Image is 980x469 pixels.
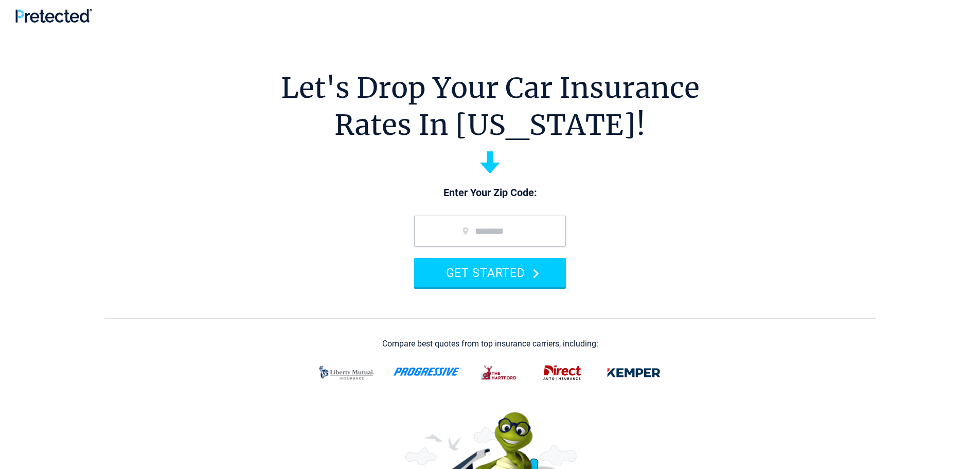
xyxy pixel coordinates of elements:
[15,9,92,23] img: Pretected Logo
[537,359,587,386] img: direct
[414,258,566,287] button: GET STARTED
[393,368,462,376] img: progressive
[404,186,576,200] p: Enter Your Zip Code:
[281,70,700,144] h1: Let's Drop Your Car Insurance Rates In [US_STATE]!
[313,359,381,386] img: liberty
[600,359,668,386] img: kemper
[382,339,598,349] div: Compare best quotes from top insurance carriers, including:
[474,359,525,386] img: thehartford
[414,216,566,247] input: zip code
